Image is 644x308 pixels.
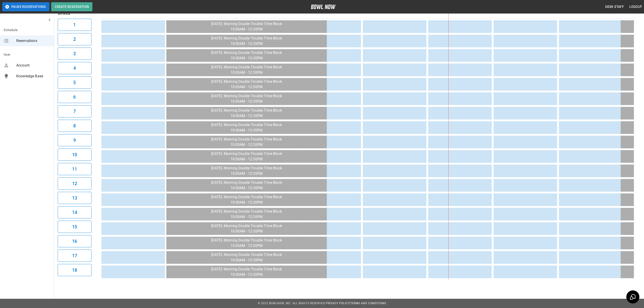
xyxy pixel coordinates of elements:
[58,33,92,45] button: 2
[72,165,77,173] h6: 11
[58,19,92,31] button: 1
[73,36,76,43] h6: 2
[72,223,77,230] h6: 15
[72,238,77,245] h6: 16
[58,62,92,74] button: 4
[16,63,50,68] span: Account
[73,21,76,28] h6: 1
[2,2,49,11] button: Pause Reservations
[58,76,92,89] button: 5
[58,91,92,103] button: 6
[73,122,76,129] h6: 8
[72,151,77,158] h6: 10
[58,177,92,190] button: 12
[58,149,92,161] button: 10
[73,108,76,115] h6: 7
[58,105,92,117] button: 7
[51,2,92,11] button: Create Reservation
[58,235,92,247] button: 16
[326,302,350,305] a: Privacy Policy
[72,180,77,187] h6: 12
[73,64,76,72] h6: 4
[72,209,77,216] h6: 14
[73,137,76,144] h6: 9
[58,192,92,204] button: 13
[72,194,77,202] h6: 13
[58,48,92,60] button: 3
[58,206,92,218] button: 14
[73,50,76,57] h6: 3
[73,93,76,101] h6: 6
[16,74,50,79] span: Knowledge Base
[72,252,77,259] h6: 17
[58,221,92,233] button: 15
[73,79,76,86] h6: 5
[58,250,92,262] button: 17
[16,38,50,44] span: Reservations
[58,163,92,175] button: 11
[258,302,326,305] span: © 2022 BowlNow, Inc. All Rights Reserved.
[58,134,92,146] button: 9
[58,264,92,276] button: 18
[628,3,644,11] button: Logout
[350,302,386,305] a: Terms and Conditions
[72,267,77,274] h6: 18
[311,5,336,9] img: logo
[58,120,92,132] button: 8
[604,3,626,11] button: Desk Staff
